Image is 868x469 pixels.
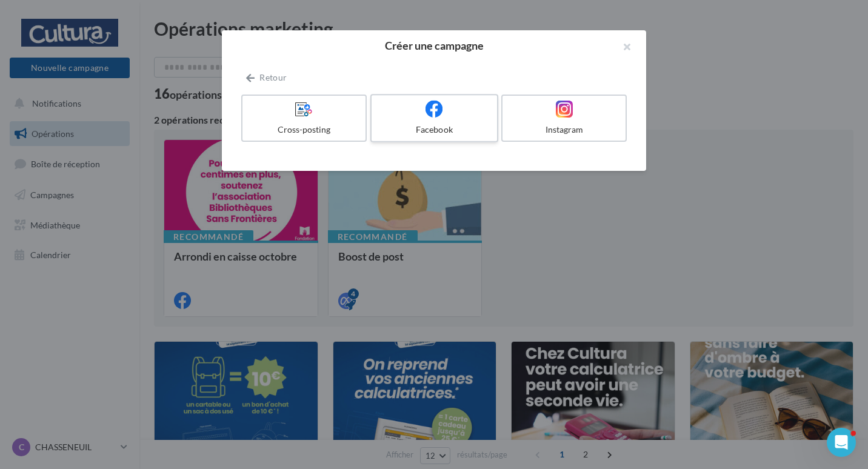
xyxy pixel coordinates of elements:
[507,124,621,136] div: Instagram
[247,124,361,136] div: Cross-posting
[241,70,292,85] button: Retour
[241,40,627,51] h2: Créer une campagne
[376,124,492,136] div: Facebook
[827,428,856,457] iframe: Intercom live chat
